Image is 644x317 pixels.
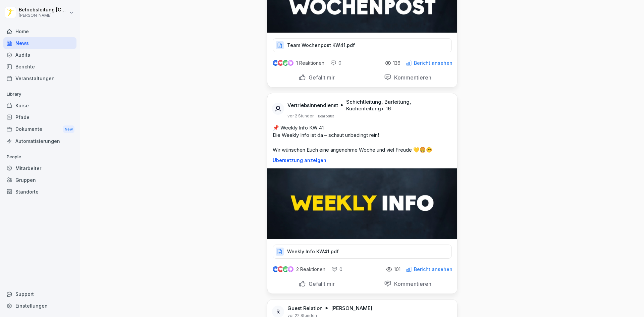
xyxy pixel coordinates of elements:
p: Guest Relation [287,305,323,312]
p: People [3,152,76,162]
a: Mitarbeiter [3,162,76,174]
p: 📌 Weekly Info KW 41 Die Weekly Info ist da – schaut unbedingt rein! Wir wünschen Euch eine angene... [273,124,452,154]
p: Bericht ansehen [414,60,452,66]
div: New [63,125,74,133]
p: [PERSON_NAME] [19,13,68,18]
img: inspiring [288,266,293,272]
p: Vertriebsinnendienst [287,102,338,109]
a: Kurse [3,100,76,111]
div: 0 [331,266,342,273]
img: like [273,267,278,272]
p: vor 2 Stunden [287,113,315,119]
a: Audits [3,49,76,61]
a: Gruppen [3,174,76,186]
a: Automatisierungen [3,135,76,147]
p: Kommentieren [391,280,431,287]
a: DokumenteNew [3,123,76,136]
p: Weekly Info KW41.pdf [287,248,339,255]
p: Bericht ansehen [414,267,452,272]
img: love [278,60,283,65]
div: Support [3,288,76,300]
img: love [278,267,283,272]
img: ugkezbsvwy9ed1jr783a3dfq.png [267,168,457,239]
img: inspiring [288,60,293,66]
p: Gefällt mir [306,74,335,81]
p: 136 [393,60,400,66]
a: News [3,37,76,49]
div: 0 [330,60,341,66]
p: Schichtleitung, Barleitung, Küchenleitung + 16 [346,99,449,112]
p: 2 Reaktionen [296,267,325,272]
img: celebrate [283,266,288,272]
p: Betriebsleitung [GEOGRAPHIC_DATA] [19,7,68,13]
p: 101 [394,267,400,272]
a: Veranstaltungen [3,72,76,84]
p: Gefällt mir [306,280,335,287]
p: 1 Reaktionen [296,60,324,66]
a: Einstellungen [3,300,76,312]
img: celebrate [283,60,288,66]
p: Übersetzung anzeigen [273,158,452,163]
p: Bearbeitet [318,113,334,119]
a: Berichte [3,61,76,72]
a: Standorte [3,186,76,198]
a: Home [3,25,76,37]
div: Dokumente [3,123,76,136]
a: Pfade [3,111,76,123]
p: Library [3,89,76,100]
p: [PERSON_NAME] [331,305,372,312]
img: like [273,60,278,66]
p: Team Wochenpost KW41.pdf [287,42,355,49]
p: Kommentieren [391,74,431,81]
a: Weekly Info KW41.pdf [273,250,452,257]
a: Team Wochenpost KW41.pdf [273,44,452,51]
